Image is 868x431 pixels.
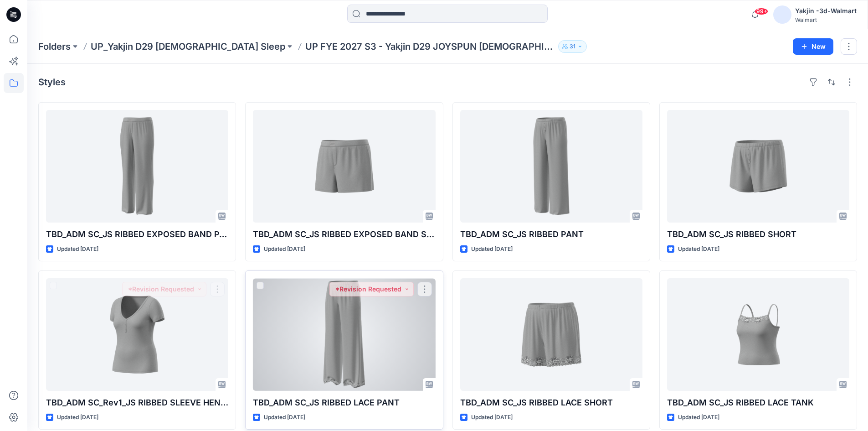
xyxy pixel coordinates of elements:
[460,228,642,241] p: TBD_ADM SC_JS RIBBED PANT
[253,396,435,409] p: TBD_ADM SC_JS RIBBED LACE PANT
[460,278,642,391] a: TBD_ADM SC_JS RIBBED LACE SHORT
[460,110,642,223] a: TBD_ADM SC_JS RIBBED PANT
[264,413,305,422] p: Updated [DATE]
[46,396,228,409] p: TBD_ADM SC_Rev1_JS RIBBED SLEEVE HENLEY TOP
[667,228,849,241] p: TBD_ADM SC_JS RIBBED SHORT
[471,244,513,254] p: Updated [DATE]
[558,40,587,53] button: 31
[755,8,768,15] span: 99+
[667,110,849,223] a: TBD_ADM SC_JS RIBBED SHORT
[570,42,575,52] p: 31
[46,110,228,223] a: TBD_ADM SC_JS RIBBED EXPOSED BAND PANT
[795,5,857,16] div: Yakjin -3d-Walmart
[471,413,513,422] p: Updated [DATE]
[460,396,642,409] p: TBD_ADM SC_JS RIBBED LACE SHORT
[795,16,857,23] div: Walmart
[46,228,228,241] p: TBD_ADM SC_JS RIBBED EXPOSED BAND PANT
[57,413,98,422] p: Updated [DATE]
[38,40,71,53] a: Folders
[793,38,833,55] button: New
[264,244,305,254] p: Updated [DATE]
[38,77,66,88] h4: Styles
[667,278,849,391] a: TBD_ADM SC_JS RIBBED LACE TANK
[253,278,435,391] a: TBD_ADM SC_JS RIBBED LACE PANT
[678,244,719,254] p: Updated [DATE]
[253,228,435,241] p: TBD_ADM SC_JS RIBBED EXPOSED BAND SHORT
[667,396,849,409] p: TBD_ADM SC_JS RIBBED LACE TANK
[57,244,98,254] p: Updated [DATE]
[773,5,791,24] img: avatar
[253,110,435,223] a: TBD_ADM SC_JS RIBBED EXPOSED BAND SHORT
[678,413,719,422] p: Updated [DATE]
[305,40,555,53] p: UP FYE 2027 S3 - Yakjin D29 JOYSPUN [DEMOGRAPHIC_DATA] Sleepwear
[46,278,228,391] a: TBD_ADM SC_Rev1_JS RIBBED SLEEVE HENLEY TOP
[91,40,285,53] a: UP_Yakjin D29 [DEMOGRAPHIC_DATA] Sleep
